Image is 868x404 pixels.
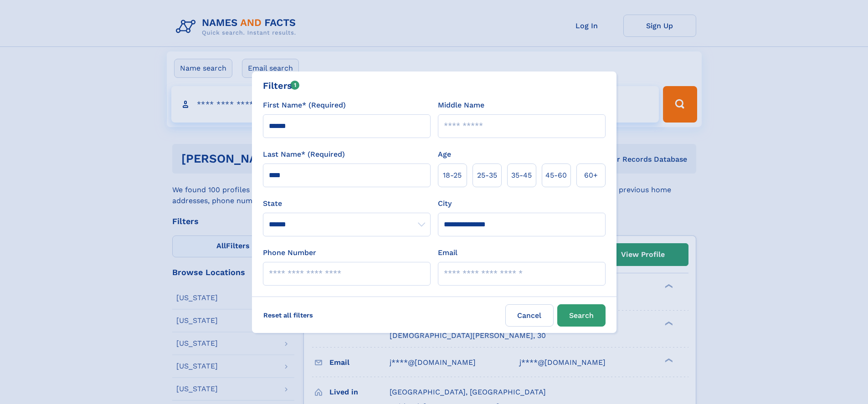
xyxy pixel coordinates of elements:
label: City [438,198,452,209]
span: 35‑45 [511,170,532,181]
label: Email [438,247,457,258]
button: Search [557,304,606,327]
span: 60+ [584,170,598,181]
span: 45‑60 [545,170,567,181]
span: 18‑25 [443,170,462,181]
label: Phone Number [263,247,316,258]
label: First Name* (Required) [263,100,346,111]
label: State [263,198,431,209]
div: Filters [263,79,300,92]
span: 25‑35 [477,170,497,181]
label: Middle Name [438,100,484,111]
label: Age [438,149,451,160]
label: Reset all filters [257,304,319,326]
label: Cancel [505,304,554,327]
label: Last Name* (Required) [263,149,345,160]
